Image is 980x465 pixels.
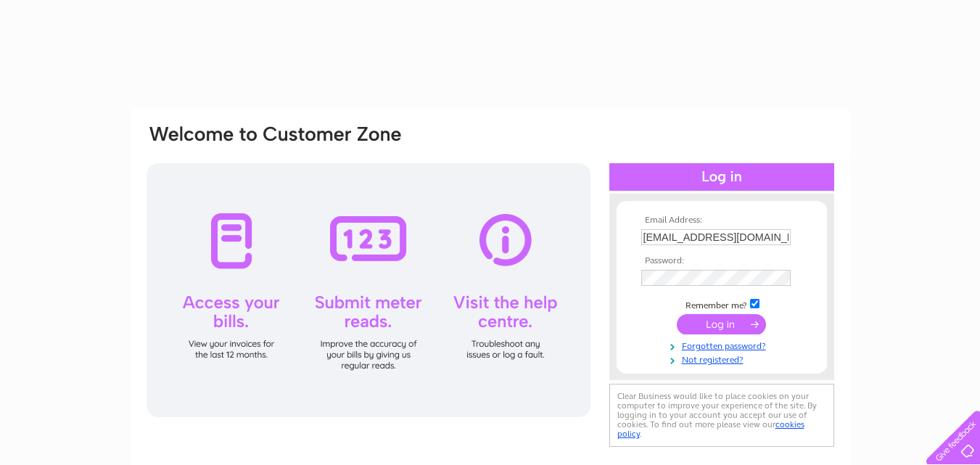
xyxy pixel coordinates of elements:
a: Not registered? [641,352,806,366]
a: Forgotten password? [641,338,806,352]
th: Password: [638,256,806,266]
th: Email Address: [638,215,806,226]
td: Remember me? [638,297,806,311]
a: cookies policy [617,419,804,439]
input: Submit [677,314,766,334]
div: Clear Business would like to place cookies on your computer to improve your experience of the sit... [609,384,834,447]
